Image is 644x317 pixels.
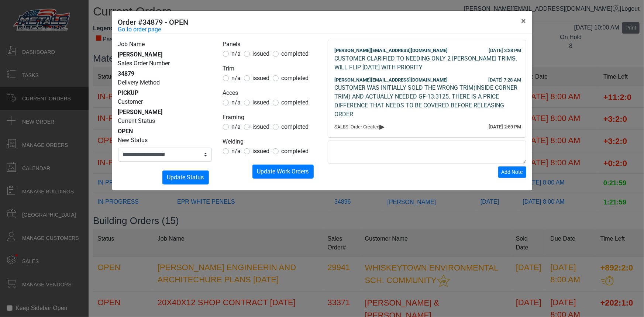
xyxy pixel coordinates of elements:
[162,170,209,185] button: Update Status
[223,64,317,74] legend: Trim
[118,17,189,28] h5: Order #34879 - OPEN
[489,76,521,84] div: [DATE] 7:28 AM
[257,168,309,175] span: Update Work Orders
[335,83,519,119] div: CUSTOMER WAS INITIALLY SOLD THE WRONG TRIM(INSIDE CORNER TRIM) AND ACTUALLY NEEDED GF-13.3125. TH...
[335,54,519,72] div: CUSTOMER CLARIFIED TO NEEDING ONLY 2 [PERSON_NAME] TRIMS. WILL FLIP [DATE] WITH PRIORITY
[335,48,448,53] span: [PERSON_NAME][EMAIL_ADDRESS][DOMAIN_NAME]
[282,75,309,82] span: completed
[118,78,160,87] label: Delivery Method
[118,51,163,58] span: [PERSON_NAME]
[118,69,212,78] div: 34879
[118,25,161,34] a: Go to order page
[253,123,270,130] span: issued
[282,123,309,130] span: completed
[118,89,212,97] div: PICKUP
[118,108,212,117] div: [PERSON_NAME]
[223,40,317,49] legend: Panels
[502,169,523,175] span: Add Note
[223,113,317,123] legend: Framing
[232,148,241,155] span: n/a
[223,89,317,98] legend: Acces
[232,75,241,82] span: n/a
[118,40,145,49] label: Job Name
[232,99,241,106] span: n/a
[118,59,170,68] label: Sales Order Number
[489,47,521,54] div: [DATE] 3:38 PM
[252,165,314,179] button: Update Work Orders
[232,123,241,130] span: n/a
[253,50,270,57] span: issued
[380,124,385,129] span: ▸
[282,99,309,106] span: completed
[118,117,155,125] label: Current Status
[498,166,526,178] button: Add Note
[282,148,309,155] span: completed
[282,50,309,57] span: completed
[118,127,212,136] div: OPEN
[516,11,532,31] button: Close
[253,75,270,82] span: issued
[489,123,521,131] div: [DATE] 2:59 PM
[232,50,241,57] span: n/a
[335,123,519,131] div: SALES: Order Created
[118,136,148,145] label: New Status
[223,137,317,147] legend: Welding
[118,97,143,106] label: Customer
[253,99,270,106] span: issued
[335,77,448,83] span: [PERSON_NAME][EMAIL_ADDRESS][DOMAIN_NAME]
[167,174,204,181] span: Update Status
[253,148,270,155] span: issued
